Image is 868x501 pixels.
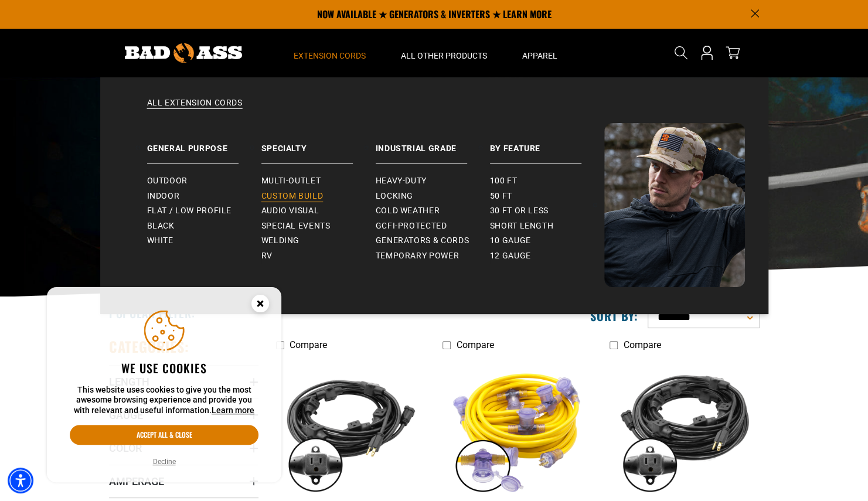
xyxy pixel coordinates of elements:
a: Open this option [697,28,716,77]
a: 50 ft [490,189,604,204]
a: Short Length [490,219,604,234]
span: White [147,236,173,246]
a: All Extension Cords [124,97,745,123]
span: GCFI-Protected [376,221,447,231]
p: This website uses cookies to give you the most awesome browsing experience and provide you with r... [70,385,258,416]
span: Custom Build [261,191,324,202]
span: All Other Products [401,50,487,61]
span: Generators & Cords [376,236,469,246]
a: Outdoor [147,173,261,189]
a: Industrial Grade [376,123,490,164]
span: Welding [261,236,299,246]
span: Short Length [490,221,554,231]
span: 50 ft [490,191,512,202]
button: Accept all & close [70,425,258,445]
a: This website uses cookies to give you the most awesome browsing experience and provide you with r... [212,405,254,415]
a: Special Events [261,219,376,234]
span: RV [261,251,273,261]
a: cart [723,46,742,60]
a: Custom Build [261,189,376,204]
a: Specialty [261,123,376,164]
span: Audio Visual [261,206,319,216]
img: black [611,362,758,497]
span: Compare [623,339,661,350]
a: Generators & Cords [376,233,490,248]
span: 100 ft [490,176,518,186]
a: Locking [376,189,490,204]
a: GCFI-Protected [376,219,490,234]
a: General Purpose [147,123,261,164]
img: Bad Ass Extension Cords [604,123,745,287]
span: Cold Weather [376,206,440,216]
a: Welding [261,233,376,248]
a: Multi-Outlet [261,173,376,189]
img: black [277,362,424,497]
span: Special Events [261,221,331,231]
a: Indoor [147,189,261,204]
img: yellow [444,362,591,497]
a: Cold Weather [376,203,490,219]
span: Apparel [522,50,557,61]
summary: Apparel [505,28,575,77]
span: Compare [290,339,327,350]
span: Outdoor [147,176,188,186]
span: 30 ft or less [490,206,549,216]
a: By Feature [490,123,604,164]
a: White [147,233,261,248]
button: Decline [149,456,179,468]
span: Extension Cords [294,50,366,61]
span: Temporary Power [376,251,459,261]
aside: Cookie Consent [47,287,281,483]
a: RV [261,248,376,264]
h2: We use cookies [70,360,258,376]
a: 30 ft or less [490,203,604,219]
span: Compare [456,339,493,350]
a: Black [147,219,261,234]
span: 12 gauge [490,251,531,261]
a: 100 ft [490,173,604,189]
summary: All Other Products [383,28,505,77]
a: Heavy-Duty [376,173,490,189]
a: 12 gauge [490,248,604,264]
span: Multi-Outlet [261,176,321,186]
span: Indoor [147,191,180,202]
span: 10 gauge [490,236,531,246]
button: Close this option [239,287,281,323]
span: Flat / Low Profile [147,206,232,216]
span: Heavy-Duty [376,176,427,186]
span: Locking [376,191,413,202]
summary: Extension Cords [276,28,383,77]
div: Accessibility Menu [8,468,33,493]
a: Temporary Power [376,248,490,264]
span: Black [147,221,175,231]
a: 10 gauge [490,233,604,248]
a: Audio Visual [261,203,376,219]
img: Bad Ass Extension Cords [125,43,242,63]
a: Flat / Low Profile [147,203,261,219]
summary: Search [672,43,690,62]
label: Sort by: [590,308,638,323]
